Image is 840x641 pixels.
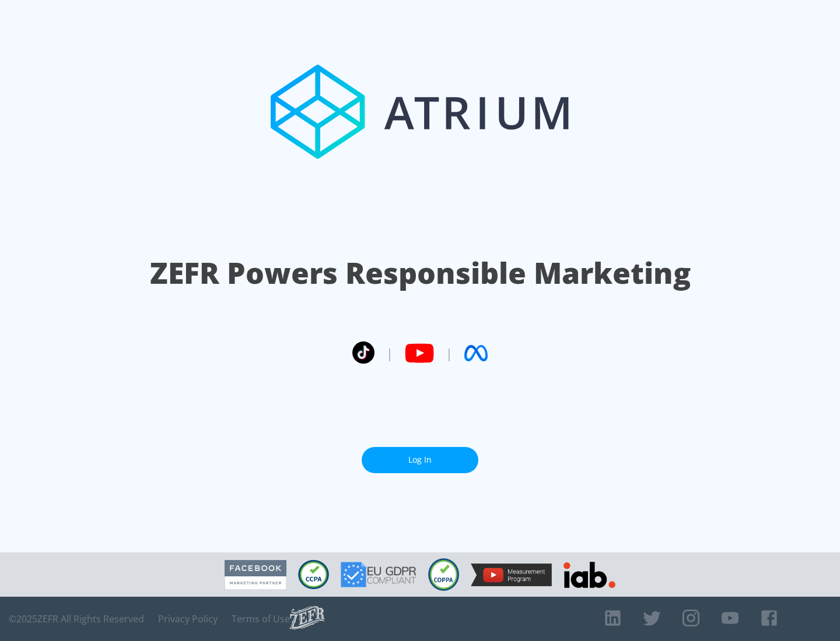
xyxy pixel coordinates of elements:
img: CCPA Compliant [298,560,329,589]
img: GDPR Compliant [341,562,416,587]
h1: ZEFR Powers Responsible Marketing [150,253,691,293]
a: Log In [362,447,478,473]
span: © 2025 ZEFR All Rights Reserved [9,613,144,625]
a: Privacy Policy [158,613,218,625]
span: | [446,344,453,362]
a: Terms of Use [232,613,290,625]
img: YouTube Measurement Program [471,563,552,586]
img: IAB [563,562,615,588]
img: Facebook Marketing Partner [225,560,286,590]
img: COPPA Compliant [428,558,459,591]
span: | [386,344,393,362]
